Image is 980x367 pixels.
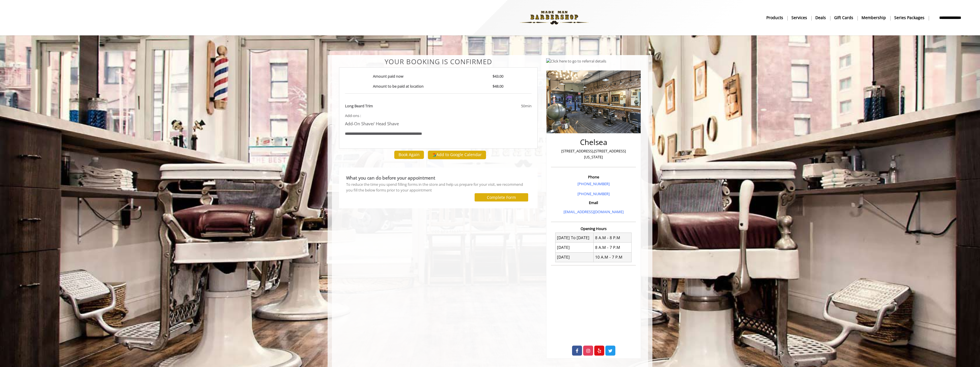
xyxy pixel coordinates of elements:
[762,13,787,22] a: Productsproducts
[766,15,783,21] b: products
[556,243,594,252] td: [DATE]
[593,252,632,262] td: 10 A.M - 7 P.M
[345,120,466,127] p: Add-On Shave/ Head Shave
[563,209,624,214] a: [EMAIL_ADDRESS][DOMAIN_NAME]
[551,227,636,231] h3: Opening Hours
[394,151,424,159] button: Book Again
[556,252,594,262] td: [DATE]
[593,243,632,252] td: 8 A.M - 7 P.M
[373,84,424,89] b: Amount to be paid at location
[834,15,853,21] b: gift cards
[577,181,610,186] a: [PHONE_NUMBER]
[593,233,632,243] td: 8 A.M - 8 P.M
[515,2,593,33] img: Made Man Barbershop logo
[428,151,486,159] button: Add to Google Calendar
[857,13,890,22] a: MembershipMembership
[577,191,610,196] a: [PHONE_NUMBER]
[552,201,634,205] h3: Email
[339,58,538,65] center: Your Booking is confirmed
[552,148,634,160] p: [STREET_ADDRESS],[STREET_ADDRESS][US_STATE]
[556,233,594,243] td: [DATE] To [DATE]
[346,182,530,193] div: To reduce the time you spend filling forms in the store and help us prepare for your visit, we re...
[861,15,886,21] b: Membership
[552,175,634,179] h3: Phone
[552,138,634,146] h2: Chelsea
[475,193,528,201] button: Complete Form
[475,103,531,109] div: 50min
[830,13,857,22] a: Gift cardsgift cards
[787,13,811,22] a: ServicesServices
[487,195,516,200] label: Complete Form
[493,84,503,89] b: $48.00
[345,103,373,109] b: Long Beard Trim
[894,15,924,21] b: Series packages
[546,58,606,64] img: Click here to go to referral details
[815,15,826,21] b: Deals
[345,113,361,118] span: Add-ons :
[890,13,929,22] a: Series packagesSeries packages
[373,74,403,79] b: Amount paid now
[791,15,807,21] b: Services
[493,74,503,79] b: $43.00
[346,175,435,181] b: What you can do before your appointment
[811,13,830,22] a: DealsDeals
